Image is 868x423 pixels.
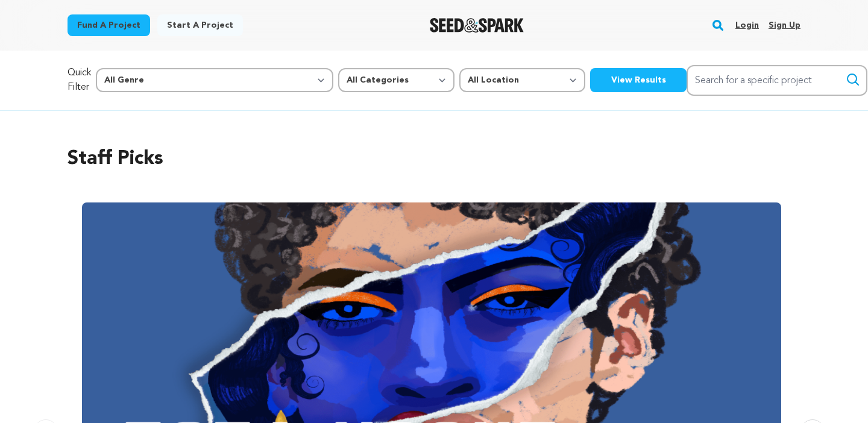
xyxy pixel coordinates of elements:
button: View Results [590,68,687,92]
a: Fund a project [68,14,150,36]
p: Quick Filter [68,66,91,95]
input: Search for a specific project [687,65,867,96]
a: Seed&Spark Homepage [430,18,524,33]
h2: Staff Picks [68,145,800,174]
a: Start a project [157,14,243,36]
img: Seed&Spark Logo Dark Mode [430,18,524,33]
a: Login [735,16,759,35]
a: Sign up [769,16,800,35]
